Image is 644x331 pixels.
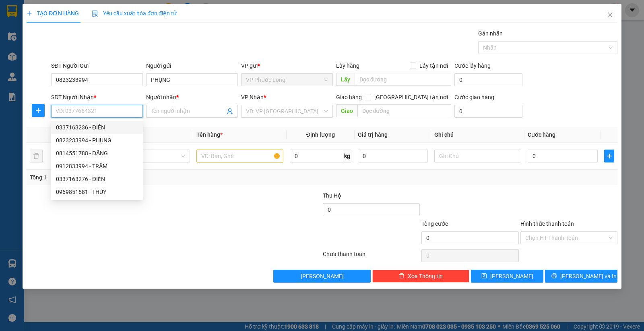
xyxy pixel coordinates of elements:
button: plus [32,104,45,117]
span: close [607,12,613,18]
div: 0814551788 - ĐĂNG [56,149,138,158]
div: SĐT Người Gửi [51,61,143,70]
span: Lấy hàng [336,62,359,69]
span: plus [605,153,614,159]
span: Giao [336,104,357,117]
button: save[PERSON_NAME] [471,270,543,283]
label: Gán nhãn [478,30,503,37]
span: Khác [107,150,185,162]
label: Hình thức thanh toán [520,221,574,227]
span: [PERSON_NAME] [301,272,344,281]
div: Người nhận [146,93,238,102]
div: 0337163276 - ĐIỀN [56,175,138,183]
div: 0337163276 - ĐIỀN [51,173,143,185]
span: Tên hàng [196,131,223,138]
div: Tổng: 1 [30,173,249,182]
div: 0337163236 - ĐIỀN [51,121,143,134]
span: save [481,273,487,279]
span: Giá trị hàng [358,131,388,138]
span: plus [27,10,32,16]
span: Thu Hộ [323,192,341,199]
img: icon [92,10,98,17]
span: Yêu cầu xuất hóa đơn điện tử [92,10,177,17]
input: 0 [358,150,428,162]
input: Ghi Chú [434,150,521,162]
span: user-add [227,108,233,114]
div: VP gửi [241,61,333,70]
span: Tổng cước [421,221,448,227]
button: Close [599,4,621,27]
span: Giao hàng [336,94,362,100]
label: Cước giao hàng [454,94,494,100]
div: 0912833994 - TRÂM [51,160,143,173]
span: Xóa Thông tin [408,272,443,281]
div: 0337163236 - ĐIỀN [56,123,138,132]
span: kg [343,150,351,162]
button: plus [604,150,614,162]
span: VP Nhận [241,94,264,100]
span: [PERSON_NAME] [490,272,533,281]
span: [GEOGRAPHIC_DATA] tận nơi [371,93,451,102]
div: 0912833994 - TRÂM [56,162,138,171]
span: [PERSON_NAME] và In [560,272,617,281]
button: deleteXóa Thông tin [372,270,469,283]
input: Cước giao hàng [454,105,522,118]
div: 0969851581 - THÚY [51,185,143,198]
div: Người gửi [146,61,238,70]
span: printer [551,273,557,279]
input: Cước lấy hàng [454,73,522,86]
div: 0823233994 - PHỤNG [56,136,138,145]
span: TẠO ĐƠN HÀNG [27,10,79,17]
button: delete [30,150,43,162]
input: VD: Bàn, Ghế [196,150,283,162]
input: Dọc đường [357,104,452,117]
th: Ghi chú [431,127,524,143]
span: VP Phước Long [246,74,328,86]
span: Lấy tận nơi [416,61,451,70]
button: printer[PERSON_NAME] và In [545,270,617,283]
div: Chưa thanh toán [322,250,421,264]
div: 0814551788 - ĐĂNG [51,147,143,160]
button: [PERSON_NAME] [273,270,370,283]
span: Cước hàng [528,131,555,138]
div: 0969851581 - THÚY [56,187,138,196]
span: plus [32,107,44,114]
span: Định lượng [306,131,335,138]
div: 0823233994 - PHỤNG [51,134,143,147]
span: Lấy [336,73,355,86]
input: Dọc đường [355,73,452,86]
span: delete [399,273,405,279]
label: Cước lấy hàng [454,62,491,69]
div: SĐT Người Nhận [51,93,143,102]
